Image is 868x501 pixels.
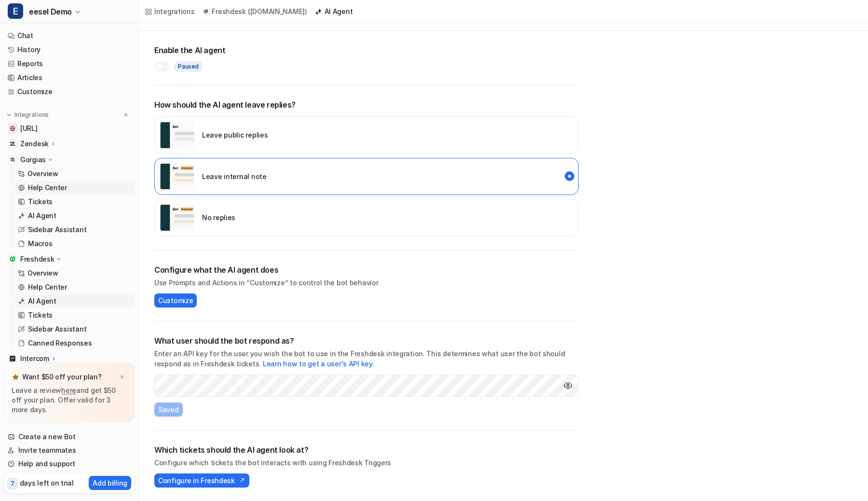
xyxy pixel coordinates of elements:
div: Integrations [154,6,195,16]
img: Gorgias [10,157,15,163]
img: expand menu [6,111,13,118]
img: Show [563,381,573,390]
h2: What user should the bot respond as? [154,335,579,347]
p: Integrations [14,111,49,119]
h2: Configure what the AI agent does [154,264,579,276]
a: Help Center [14,181,135,195]
span: [URL] [20,124,38,133]
a: Integrations [145,6,195,16]
a: Reports [4,57,135,70]
img: docs.eesel.ai [10,125,15,131]
h2: Which tickets should the AI agent look at? [154,444,579,456]
a: docs.eesel.ai[URL] [4,122,135,135]
a: Create a new Bot [4,430,135,444]
img: Zendesk [10,141,15,147]
a: AI Agent [315,6,353,16]
p: Enter an API key for the user you wish the bot to use in the Freshdesk integration. This determin... [154,348,579,369]
p: Canned Responses [28,338,92,348]
span: Customize [158,295,193,306]
p: ( [DOMAIN_NAME] ) [248,7,307,16]
span: Paused [175,62,202,71]
button: Configure in Freshdesk [154,473,249,487]
p: Overview [27,169,58,179]
a: here [61,386,76,394]
button: Integrations [4,110,52,120]
p: Gorgias [20,155,46,165]
img: Intercom [10,356,15,362]
p: Tickets [28,310,53,320]
p: Sidebar Assistant [28,225,86,235]
img: user [160,204,194,231]
p: days left on trial [20,478,74,488]
a: History [4,43,135,56]
p: Overview [27,268,58,278]
img: user [160,163,194,190]
span: Saved [158,404,179,415]
p: How should the AI agent leave replies? [154,99,579,111]
img: menu_add.svg [122,111,129,118]
button: Customize [154,293,197,307]
a: Overview [14,167,135,181]
p: Zendesk [20,139,49,149]
span: E [8,3,23,19]
p: Intercom [20,354,49,363]
a: Tickets [14,195,135,209]
a: Tickets [14,308,135,322]
p: Add billing [93,478,127,488]
img: x [119,374,125,380]
span: / [310,7,312,16]
button: Add billing [89,476,131,490]
div: AI Agent [325,6,353,16]
a: Learn how to get a user's API key. [263,360,374,368]
button: Show API key [563,381,573,390]
div: internal_reply [154,158,579,195]
a: Sidebar Assistant [14,322,135,336]
a: Sidebar Assistant [14,223,135,237]
a: AI Agent [14,294,135,308]
p: Tickets [28,197,53,207]
p: Help Center [28,282,67,292]
span: Configure in Freshdesk [158,475,235,486]
img: Freshdesk [10,256,15,262]
a: Help and support [4,457,135,471]
a: Overview [14,266,135,280]
p: AI Agent [28,296,56,306]
a: Articles [4,71,135,84]
button: Saved [154,403,183,417]
p: Leave a review and get $50 off your plan. Offer valid for 3 more days. [12,386,127,415]
a: Macros [14,237,135,250]
a: AI Agent [14,209,135,223]
p: Macros [28,239,52,249]
p: Configure which tickets the bot interacts with using Freshdesk Triggers [154,458,579,468]
p: Freshdesk [212,7,245,16]
div: disabled [154,199,579,237]
p: Want $50 off your plan? [22,372,102,382]
p: Use Prompts and Actions in “Customize” to control the bot behavior [154,278,579,288]
span: eesel Demo [29,5,72,18]
img: star [12,373,19,381]
h2: Enable the AI agent [154,44,579,56]
img: user [160,122,194,149]
a: Help Center [14,280,135,294]
div: external_reply [154,116,579,154]
p: No replies [202,212,235,223]
a: Chat [4,29,135,42]
span: / [198,7,200,16]
p: Leave internal note [202,171,267,181]
a: Customize [4,85,135,98]
p: AI Agent [28,211,56,221]
a: Freshdesk([DOMAIN_NAME]) [202,7,307,16]
p: Sidebar Assistant [28,324,86,334]
p: Help Center [28,183,67,193]
p: 7 [11,479,14,488]
p: Leave public replies [202,130,268,140]
p: Freshdesk [20,254,54,264]
a: Canned Responses [14,336,135,350]
a: Invite teammates [4,444,135,457]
